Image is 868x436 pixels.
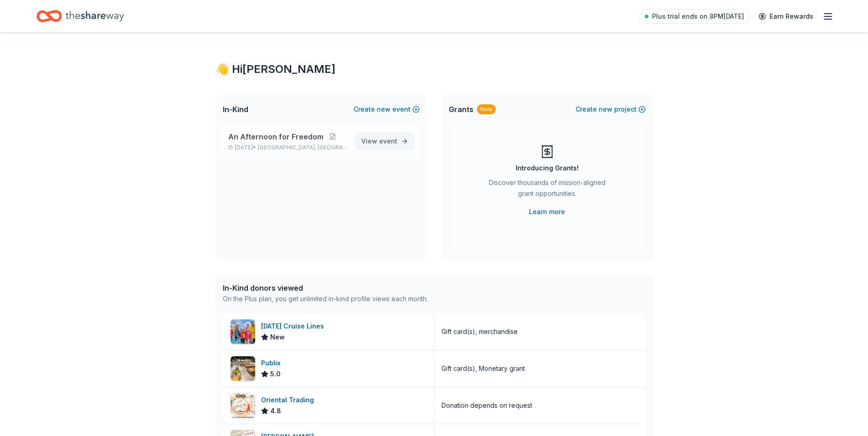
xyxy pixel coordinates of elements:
span: New [270,332,285,343]
div: Discover thousands of mission-aligned grant opportunities. [485,177,609,203]
div: Introducing Grants! [516,163,579,174]
div: New [477,104,496,114]
img: Image for Carnival Cruise Lines [231,319,255,344]
span: new [599,104,612,115]
div: 👋 Hi [PERSON_NAME] [216,62,653,77]
span: Grants [449,104,473,115]
div: Gift card(s), merchandise [442,326,518,337]
button: Createnewevent [354,104,420,115]
span: new [377,104,390,115]
a: Earn Rewards [753,8,819,25]
span: View [361,136,397,147]
a: Plus trial ends on 8PM[DATE] [639,9,750,24]
div: [DATE] Cruise Lines [261,321,328,332]
div: Publix [261,358,284,369]
div: In-Kind donors viewed [223,282,428,293]
img: Image for Oriental Trading [231,393,255,418]
div: Gift card(s), Monetary grant [442,363,525,374]
div: Donation depends on request [442,400,532,411]
span: 5.0 [270,369,281,380]
span: [GEOGRAPHIC_DATA], [GEOGRAPHIC_DATA] [258,144,348,151]
a: Learn more [529,206,565,217]
span: 4.8 [270,405,281,416]
span: In-Kind [223,104,248,115]
img: Image for Publix [231,356,255,381]
div: Oriental Trading [261,395,318,405]
a: View event [355,133,414,149]
div: On the Plus plan, you get unlimited in-kind profile views each month. [223,293,428,304]
button: Createnewproject [575,104,646,115]
span: An Afternoon for Freedom [228,131,324,142]
span: Plus trial ends on 8PM[DATE] [652,11,744,22]
a: Home [36,5,124,27]
p: [DATE] • [228,144,348,151]
span: event [379,137,397,145]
